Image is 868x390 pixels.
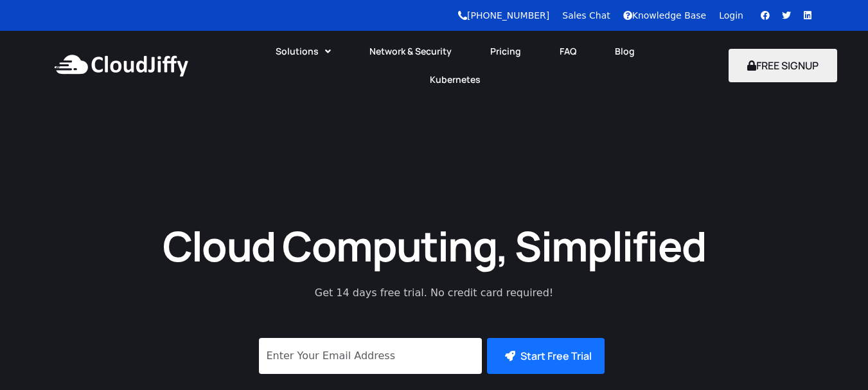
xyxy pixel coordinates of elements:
input: Enter Your Email Address [259,338,482,374]
h1: Cloud Computing, Simplified [145,219,723,272]
p: Get 14 days free trial. No credit card required! [258,285,611,301]
a: FAQ [540,37,596,66]
a: Sales Chat [562,10,610,21]
a: [PHONE_NUMBER] [458,10,549,21]
iframe: chat widget [814,339,855,377]
button: Start Free Trial [487,338,605,374]
a: Knowledge Base [623,10,707,21]
button: FREE SIGNUP [729,49,837,82]
a: Solutions [256,37,350,66]
a: Pricing [471,37,540,66]
a: Network & Security [350,37,471,66]
a: Login [719,10,743,21]
a: Kubernetes [411,66,500,94]
a: FREE SIGNUP [729,58,837,73]
a: Blog [596,37,654,66]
